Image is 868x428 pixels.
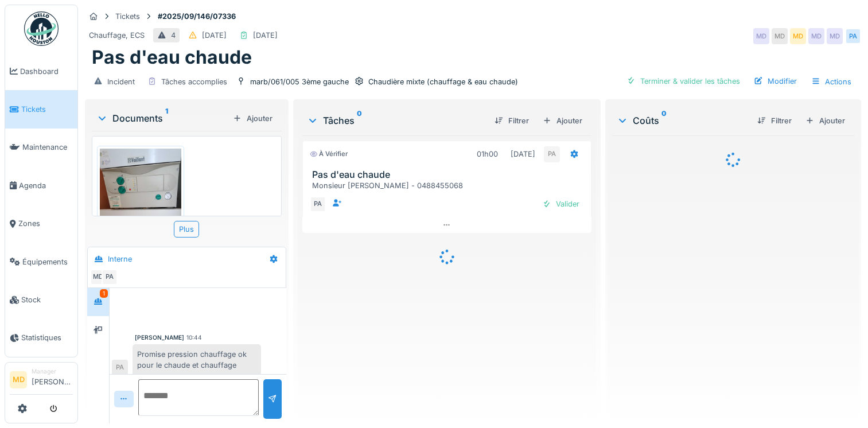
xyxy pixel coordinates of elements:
span: Équipements [22,256,73,267]
div: 1 [100,289,108,298]
div: Monsieur [PERSON_NAME] - 0488455068 [312,180,586,191]
div: Chauffage, ECS [89,30,145,41]
div: MD [90,269,106,285]
div: Documents [96,111,228,125]
span: Tickets [21,104,73,115]
div: PA [102,269,118,285]
div: 10:44 [186,333,202,342]
div: MD [772,28,788,44]
div: Ajouter [228,111,277,126]
div: [DATE] [253,30,278,41]
div: Valider [538,196,584,212]
div: MD [827,28,843,44]
sup: 0 [357,114,362,127]
div: [PERSON_NAME] [135,333,184,342]
div: Terminer & valider les tâches [622,73,745,89]
img: u2syfjd7kocxbdka5wy6edqla6gq [100,149,181,258]
span: Maintenance [22,142,73,153]
img: Badge_color-CXgf-gQk.svg [24,11,59,46]
span: Stock [21,294,73,305]
div: PA [845,28,861,44]
a: Dashboard [5,52,77,90]
div: [DATE] [202,30,227,41]
div: Incident [107,76,135,87]
a: Statistiques [5,319,77,357]
sup: 1 [165,111,168,125]
span: Zones [18,218,73,229]
div: 01h00 [477,149,498,159]
span: Dashboard [20,66,73,77]
div: 4 [171,30,176,41]
div: Ajouter [538,113,587,129]
div: PA [544,146,560,162]
div: À vérifier [310,149,348,159]
div: Chaudière mixte (chauffage & eau chaude) [368,76,518,87]
div: Tickets [115,11,140,22]
div: Filtrer [490,113,534,129]
div: Plus [174,221,199,238]
sup: 0 [661,114,667,127]
div: Manager [32,367,73,376]
span: Agenda [19,180,73,191]
div: MD [790,28,806,44]
a: Maintenance [5,129,77,166]
div: Actions [806,73,857,90]
div: marb/061/005 3ème gauche [250,76,349,87]
a: Tickets [5,90,77,128]
a: Zones [5,205,77,243]
a: Équipements [5,243,77,281]
strong: #2025/09/146/07336 [153,11,240,22]
h3: Pas d'eau chaude [312,169,586,180]
span: Statistiques [21,332,73,343]
div: Tâches accomplies [161,76,227,87]
div: MD [753,28,769,44]
a: MD Manager[PERSON_NAME] [10,367,73,395]
div: PA [310,196,326,212]
div: Interne [108,254,132,264]
div: PA [112,360,128,376]
a: Agenda [5,166,77,204]
li: [PERSON_NAME] [32,367,73,392]
div: Modifier [749,73,801,89]
div: Ajouter [801,113,850,129]
div: [DATE] [511,149,535,159]
a: Stock [5,281,77,318]
div: Filtrer [753,113,796,129]
div: Coûts [617,114,748,127]
h1: Pas d'eau chaude [92,46,252,68]
div: Tâches [307,114,485,127]
div: Promise pression chauffage ok pour le chaude et chauffage [133,344,261,375]
div: MD [808,28,824,44]
li: MD [10,371,27,388]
